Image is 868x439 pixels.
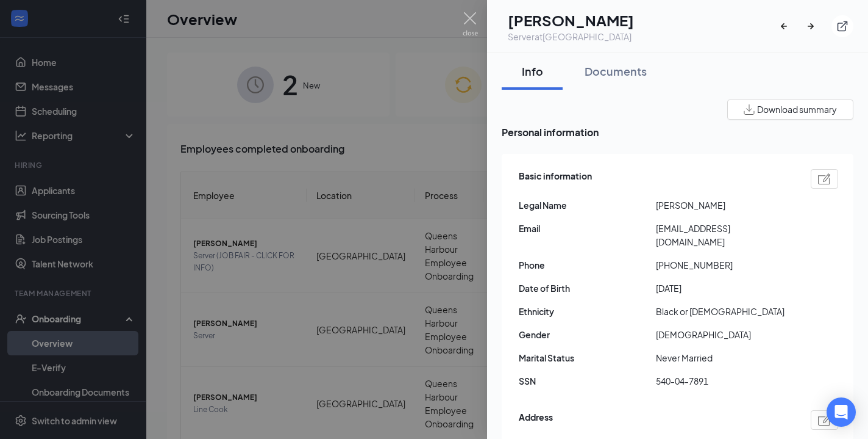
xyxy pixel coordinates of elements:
[656,351,793,365] span: Never Married
[656,222,793,249] span: [EMAIL_ADDRESS][DOMAIN_NAME]
[519,198,656,212] span: Legal Name
[656,328,793,341] span: [DEMOGRAPHIC_DATA]
[656,258,793,272] span: [PHONE_NUMBER]
[508,10,634,31] h1: [PERSON_NAME]
[514,63,550,79] div: Info
[656,281,793,295] span: [DATE]
[656,305,793,318] span: Black or [DEMOGRAPHIC_DATA]
[805,20,817,32] svg: ArrowRight
[585,63,647,79] div: Documents
[831,15,853,37] button: ExternalLink
[519,305,656,318] span: Ethnicity
[519,374,656,388] span: SSN
[519,281,656,295] span: Date of Birth
[519,258,656,272] span: Phone
[656,198,793,212] span: [PERSON_NAME]
[836,20,848,32] svg: ExternalLink
[519,169,592,189] span: Basic information
[502,125,853,140] span: Personal information
[519,410,553,430] span: Address
[805,15,827,37] button: ArrowRight
[827,397,856,427] div: Open Intercom Messenger
[519,222,656,235] span: Email
[519,351,656,365] span: Marital Status
[508,31,634,43] div: Server at [GEOGRAPHIC_DATA]
[656,374,793,388] span: 540-04-7891
[757,103,837,116] span: Download summary
[778,20,790,32] svg: ArrowLeftNew
[519,328,656,341] span: Gender
[778,15,800,37] button: ArrowLeftNew
[727,100,853,120] button: Download summary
